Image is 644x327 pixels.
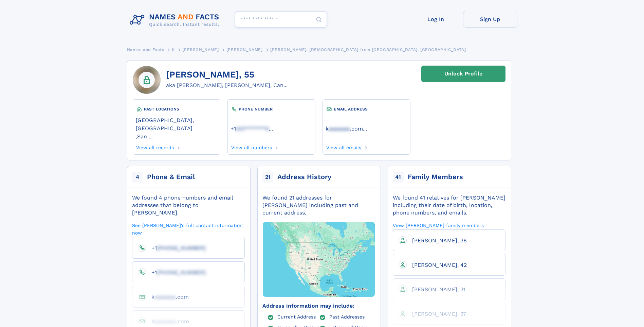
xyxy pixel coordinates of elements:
span: 4 [132,172,143,183]
div: PHONE NUMBER [231,106,312,113]
a: Log In [409,11,463,28]
div: EMAIL ADDRESS [326,106,407,113]
a: View [PERSON_NAME] family members [393,222,484,228]
span: [PERSON_NAME] [226,47,263,52]
a: View all numbers [231,143,272,150]
h1: [PERSON_NAME], 55 [166,70,288,80]
button: Search Button [311,11,327,28]
a: [PERSON_NAME], 31 [407,286,465,292]
a: ... [326,125,407,132]
a: +1[PHONE_NUMBER] [146,269,206,275]
a: [PERSON_NAME] [226,45,263,54]
div: , [136,113,217,143]
div: Address History [277,172,331,182]
a: ... [231,125,312,132]
a: [PERSON_NAME], 36 [407,237,467,243]
a: Past Addresses [329,314,365,319]
img: Logo Names and Facts [127,11,225,29]
a: [PERSON_NAME], 42 [407,261,467,268]
div: We found 21 addresses for [PERSON_NAME] including past and current address. [262,194,375,217]
a: +1[PHONE_NUMBER] [146,244,206,251]
span: [PHONE_NUMBER] [157,269,206,276]
span: [PERSON_NAME] [182,47,219,52]
div: Phone & Email [147,172,195,182]
span: [PERSON_NAME], [DEMOGRAPHIC_DATA] from [GEOGRAPHIC_DATA], [GEOGRAPHIC_DATA] [270,47,466,52]
span: aaaaaaa [154,294,176,300]
a: [PERSON_NAME] [182,45,219,54]
img: Map with markers on addresses Candice K Kotenmayer [251,203,387,316]
a: kaaaaaaa.com [146,293,189,300]
a: kaaaaaaa.com [326,125,363,132]
a: See [PERSON_NAME]'s full contact information now [132,222,245,236]
div: Unlock Profile [444,66,482,82]
span: [PERSON_NAME], 36 [412,237,467,244]
span: K [172,47,175,52]
a: K [172,45,175,54]
span: aaaaaaa [329,125,350,132]
span: 21 [262,172,273,183]
input: search input [235,11,327,28]
span: [PHONE_NUMBER] [157,245,206,251]
span: [PERSON_NAME], 31 [412,286,465,293]
a: View all records [136,143,174,150]
span: [PERSON_NAME], 37 [412,311,466,317]
span: 41 [393,172,404,183]
div: aka [PERSON_NAME], [PERSON_NAME], Can... [166,81,288,89]
a: Sign Up [463,11,517,28]
div: Family Members [408,172,463,182]
span: aaaaaaa [155,318,176,325]
a: Names and Facts [127,45,164,54]
a: Current Address [277,314,316,319]
a: [GEOGRAPHIC_DATA], [GEOGRAPHIC_DATA] [136,116,217,132]
a: View all emails [326,143,361,150]
div: Address information may include: [262,302,375,310]
div: We found 41 relatives for [PERSON_NAME] including their date of birth, location, phone numbers, a... [393,194,505,217]
a: Unlock Profile [421,66,505,82]
span: [PERSON_NAME], 42 [412,262,467,268]
div: PAST LOCATIONS [136,106,217,113]
a: San ... [137,133,153,140]
a: [PERSON_NAME], 37 [407,310,466,317]
a: baaaaaaa.com [146,318,189,324]
div: We found 4 phone numbers and email addresses that belong to [PERSON_NAME]. [132,194,245,217]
